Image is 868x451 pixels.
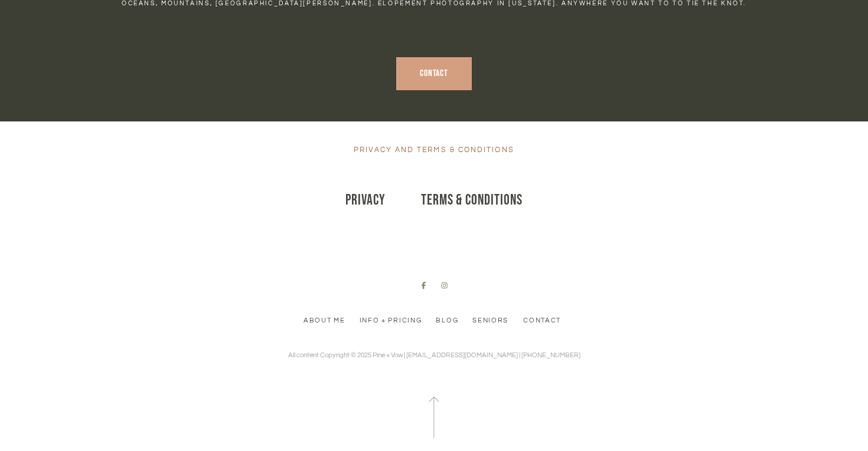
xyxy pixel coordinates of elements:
span: Contact [420,68,449,80]
a: Privacy [345,192,386,209]
a: Seniors [468,315,513,326]
a: About Me [299,315,350,326]
p: Privacy and Terms & Conditions [89,145,779,156]
a: Terms & Conditions [421,192,523,209]
a: Blog [432,315,462,326]
a: Contact [396,57,472,90]
a: Contact [518,315,566,326]
p: All content Copyright © 2025 Pine + Vow | [EMAIL_ADDRESS][DOMAIN_NAME] | [PHONE_NUMBER] [288,350,580,361]
a: Info + Pricing [355,315,426,326]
